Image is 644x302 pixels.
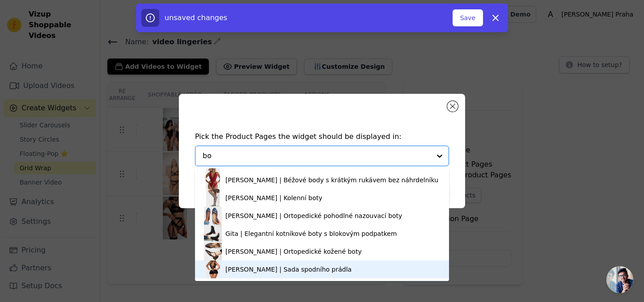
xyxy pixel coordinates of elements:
span: unsaved changes [165,13,227,22]
img: product thumbnail [204,260,222,278]
h4: Pick the Product Pages the widget should be displayed in: [195,131,449,142]
button: Save [453,9,483,26]
input: Search by product title or paste product URL [203,151,431,161]
img: product thumbnail [204,207,222,225]
button: Close modal [447,101,458,112]
div: Open chat [606,266,633,293]
div: [PERSON_NAME] | Béžové body s krátkým rukávem bez náhrdelníku [225,176,438,185]
div: [PERSON_NAME] | Ortopedické pohodlné nazouvací boty [225,211,402,220]
img: product thumbnail [204,171,222,189]
div: Gita | Elegantní kotníkové boty s blokovým podpatkem [225,229,397,238]
img: product thumbnail [204,243,222,260]
div: [PERSON_NAME] | Kolenní boty [225,193,322,202]
img: product thumbnail [204,225,222,243]
img: product thumbnail [204,189,222,207]
div: [PERSON_NAME] | Ortopedické kožené boty [225,247,362,256]
div: [PERSON_NAME] | Sada spodního prádla [225,265,352,274]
